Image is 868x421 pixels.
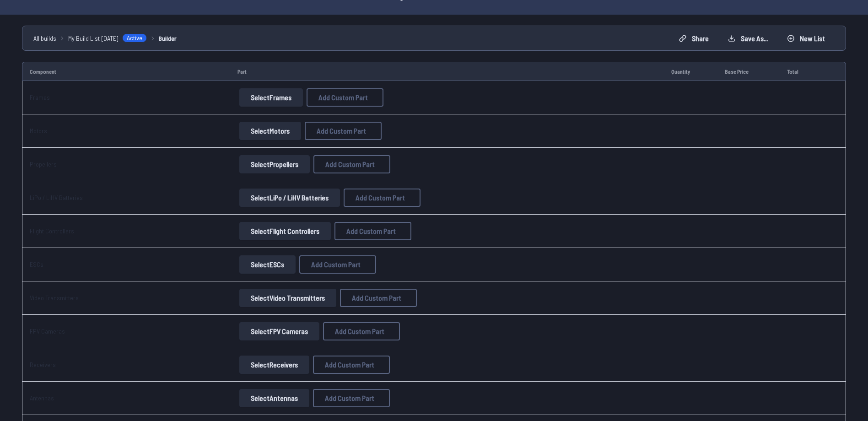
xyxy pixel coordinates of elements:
button: Add Custom Part [340,289,417,307]
a: Builder [159,33,177,43]
a: SelectFrames [237,88,305,107]
button: SelectVideo Transmitters [239,289,336,307]
td: Part [230,62,664,81]
td: Quantity [664,62,718,81]
a: Motors [30,127,47,135]
a: Frames [30,93,50,101]
span: Add Custom Part [317,127,366,135]
button: SelectFPV Cameras [239,322,319,340]
button: Add Custom Part [344,189,421,207]
span: Add Custom Part [325,394,374,402]
span: Add Custom Part [325,161,375,168]
button: SelectFrames [239,88,303,107]
span: Add Custom Part [325,361,374,368]
span: Add Custom Part [346,227,396,235]
a: SelectMotors [237,122,303,140]
a: Receivers [30,361,56,368]
td: Base Price [717,62,779,81]
button: Add Custom Part [299,255,376,274]
span: Add Custom Part [352,294,401,302]
a: Propellers [30,160,57,168]
span: Add Custom Part [356,194,405,201]
span: Add Custom Part [335,328,384,335]
a: SelectPropellers [237,155,312,173]
a: SelectESCs [237,255,297,274]
button: SelectAntennas [239,389,309,407]
button: SelectMotors [239,122,301,140]
a: SelectFlight Controllers [237,222,333,240]
a: LiPo / LiHV Batteries [30,194,83,201]
a: Video Transmitters [30,294,79,302]
a: Antennas [30,394,54,402]
button: Add Custom Part [323,322,400,340]
button: Add Custom Part [334,222,411,240]
td: Total [780,62,822,81]
button: Add Custom Part [313,356,390,374]
button: SelectFlight Controllers [239,222,331,240]
td: Component [22,62,230,81]
button: SelectPropellers [239,155,310,173]
button: SelectESCs [239,255,296,274]
a: ESCs [30,260,43,268]
a: Flight Controllers [30,227,74,235]
a: FPV Cameras [30,327,65,335]
button: Share [671,31,717,46]
button: Add Custom Part [313,155,390,173]
button: SelectReceivers [239,356,309,374]
a: SelectAntennas [237,389,311,407]
a: SelectLiPo / LiHV Batteries [237,189,342,207]
span: Add Custom Part [318,94,368,101]
button: Save as... [720,31,776,46]
button: Add Custom Part [305,122,382,140]
a: SelectReceivers [237,356,311,374]
button: New List [779,31,833,46]
span: Active [122,33,147,43]
a: My Build List [DATE]Active [68,33,147,43]
a: SelectVideo Transmitters [237,289,338,307]
a: SelectFPV Cameras [237,322,321,340]
button: Add Custom Part [313,389,390,407]
span: My Build List [DATE] [68,33,119,43]
a: All builds [33,33,56,43]
span: Add Custom Part [311,261,361,268]
button: SelectLiPo / LiHV Batteries [239,189,340,207]
button: Add Custom Part [307,88,383,107]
